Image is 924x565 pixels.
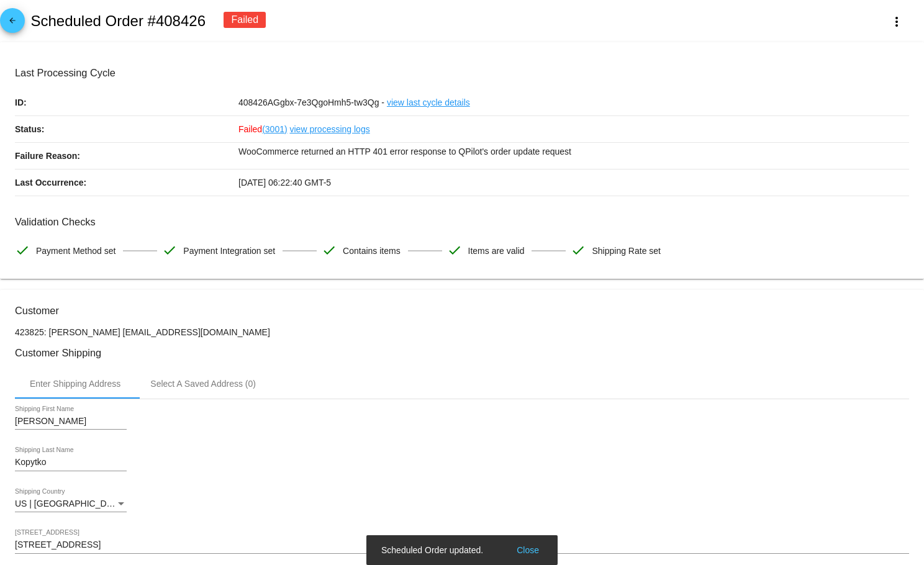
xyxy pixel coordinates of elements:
[238,97,384,107] span: 408426AGgbx-7e3QgoHmh5-tw3Qg -
[15,89,238,115] p: ID:
[290,116,370,142] a: view processing logs
[150,379,256,389] div: Select A Saved Address (0)
[343,238,401,264] span: Contains items
[571,243,586,258] mat-icon: check
[387,89,470,115] a: view last cycle details
[36,238,115,264] span: Payment Method set
[30,379,120,389] div: Enter Shipping Address
[238,124,288,134] span: Failed
[15,216,909,228] h3: Validation Checks
[162,243,177,258] mat-icon: check
[15,169,238,196] p: Last Occurrence:
[447,243,462,258] mat-icon: check
[15,143,238,169] p: Failure Reason:
[15,305,909,317] h3: Customer
[15,347,909,359] h3: Customer Shipping
[322,243,337,258] mat-icon: check
[468,238,525,264] span: Items are valid
[381,544,543,556] simple-snack-bar: Scheduled Order updated.
[592,238,661,264] span: Shipping Rate set
[15,458,127,468] input: Shipping Last Name
[513,544,543,556] button: Close
[15,540,909,550] input: Shipping Street 1
[224,12,266,28] div: Failed
[183,238,275,264] span: Payment Integration set
[5,16,20,31] mat-icon: arrow_back
[15,499,125,508] span: US | [GEOGRAPHIC_DATA]
[262,116,287,142] a: (3001)
[15,499,127,509] mat-select: Shipping Country
[15,327,909,337] p: 423825: [PERSON_NAME] [EMAIL_ADDRESS][DOMAIN_NAME]
[15,243,30,258] mat-icon: check
[238,143,909,160] p: WooCommerce returned an HTTP 401 error response to QPilot's order update request
[889,14,904,29] mat-icon: more_vert
[15,417,127,427] input: Shipping First Name
[238,178,331,188] span: [DATE] 06:22:40 GMT-5
[30,12,206,30] h2: Scheduled Order #408426
[15,67,909,79] h3: Last Processing Cycle
[15,116,238,142] p: Status:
